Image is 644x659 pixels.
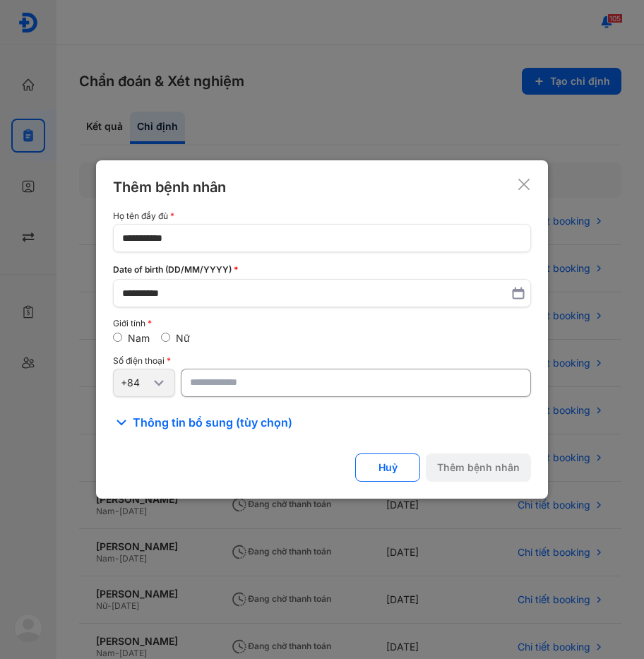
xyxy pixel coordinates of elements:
[426,453,531,482] button: Thêm bệnh nhân
[113,177,226,197] div: Thêm bệnh nhân
[128,332,150,344] label: Nam
[121,376,150,389] div: +84
[113,211,531,221] div: Họ tên đầy đủ
[113,356,531,366] div: Số điện thoại
[133,414,292,431] span: Thông tin bổ sung (tùy chọn)
[113,319,531,328] div: Giới tính
[355,453,420,482] button: Huỷ
[113,263,531,276] div: Date of birth (DD/MM/YYYY)
[176,332,190,344] label: Nữ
